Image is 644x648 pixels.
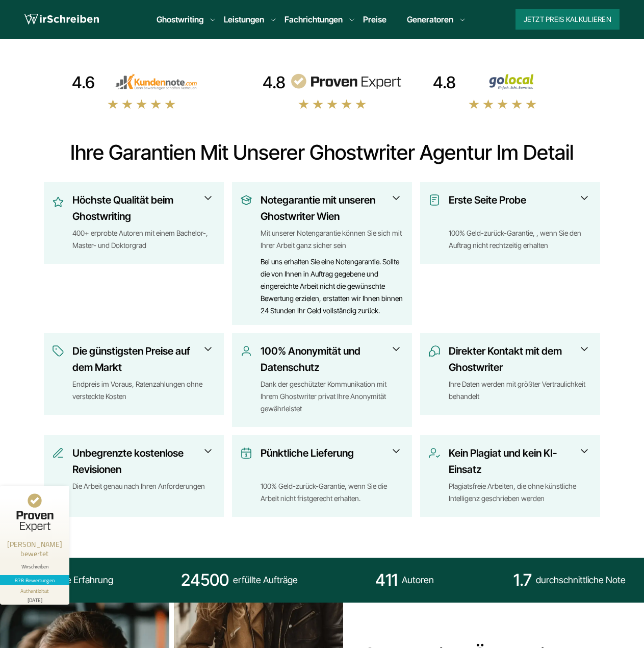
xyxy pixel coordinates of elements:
h2: Ihre Garantien mit unserer Ghostwriter Agentur im Detail [12,140,632,165]
img: Notegarantie mit unseren Ghostwriter Wien [240,194,252,206]
span: Jahre Erfahrung [49,572,113,588]
img: stars [298,98,367,110]
div: 400+ erprobte Autoren mit einem Bachelor-, Master- und Doktorgrad [72,227,216,252]
strong: 24500 [181,570,229,590]
div: Endpreis im Voraus, Ratenzahlungen ohne versteckte Kosten [72,378,216,403]
img: Pünktliche Lieferung [240,447,252,459]
div: Dank der geschützter Kommunikation mit Ihrem Ghostwriter privat Ihre Anonymität gewährleistet [261,378,404,415]
img: provenexpert reviews [290,73,402,90]
a: Ghostwriting [157,13,203,26]
strong: 1.7 [513,570,532,590]
div: Ihre Daten werden mit größter Vertraulichkeit behandelt [449,378,592,403]
div: Die Arbeit genau nach Ihren Anforderungen [72,480,216,505]
h3: Pünktliche Lieferung [261,445,398,478]
a: Leistungen [224,13,264,26]
div: Bei uns erhalten Sie eine Notengarantie. Sollte die von Ihnen in Auftrag gegebene und eingereicht... [261,256,404,317]
img: Die günstigsten Preise auf dem Markt [52,345,64,357]
h3: 100% Anonymität und Datenschutz [261,343,398,376]
strong: 411 [375,570,398,590]
img: Höchste Qualität beim Ghostwriting [52,194,64,210]
div: 100% Geld-zurück-Garantie, wenn Sie die Arbeit nicht fristgerecht erhalten. [261,480,404,505]
h3: Notegarantie mit unseren Ghostwriter Wien [261,192,398,225]
div: 4.8 [263,72,286,93]
button: Jetzt Preis kalkulieren [516,9,620,30]
div: Plagiatsfreie Arbeiten, die ohne künstliche Intelligenz geschrieben werden [449,480,592,505]
div: 100% Geld-zurück-Garantie, , wenn Sie den Auftrag nicht rechtzeitig erhalten [449,227,592,252]
h3: Die günstigsten Preise auf dem Markt [72,343,210,376]
a: Generatoren [407,13,453,26]
a: Preise [363,14,387,24]
h3: Unbegrenzte kostenlose Revisionen [72,445,210,478]
div: 4.6 [72,72,95,93]
h3: Kein Plagiat und kein KI-Einsatz [449,445,586,478]
a: Fachrichtungen [285,13,343,26]
img: Unbegrenzte kostenlose Revisionen [52,447,64,459]
img: Direkter Kontakt mit dem Ghostwriter [428,345,441,357]
div: [DATE] [4,595,65,603]
img: stars [468,98,537,110]
img: Wirschreiben Bewertungen [460,73,572,90]
span: Autoren [402,572,434,588]
div: 4.8 [433,72,456,93]
img: 100% Anonymität und Datenschutz [240,345,252,357]
span: durchschnittliche Note [536,572,626,588]
img: logo wirschreiben [24,12,99,27]
div: Wirschreiben [4,563,65,570]
h3: Höchste Qualität beim Ghostwriting [72,192,210,225]
span: erfüllte Aufträge [233,572,298,588]
h3: Erste Seite Probe [449,192,586,225]
h3: Direkter Kontakt mit dem Ghostwriter [449,343,586,376]
div: Authentizität [20,587,49,595]
img: stars [107,98,176,110]
img: Kein Plagiat und kein KI-Einsatz [428,447,441,459]
div: Mit unserer Notengarantie können Sie sich mit Ihrer Arbeit ganz sicher sein [261,227,404,252]
img: kundennote [99,73,211,90]
img: Erste Seite Probe [428,194,441,206]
